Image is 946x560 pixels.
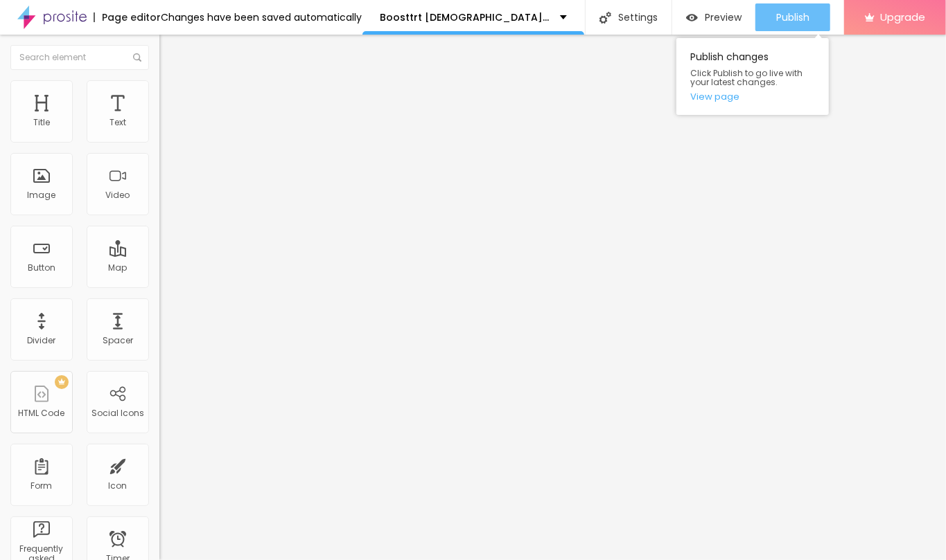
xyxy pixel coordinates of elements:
[19,408,65,418] div: HTML Code
[705,12,742,23] span: Preview
[380,12,550,22] p: Boosttrt [DEMOGRAPHIC_DATA][MEDICAL_DATA] Gummies The Natural Way to Support [DEMOGRAPHIC_DATA] V...
[159,35,946,560] iframe: Editor
[133,53,141,62] img: Icone
[672,3,755,31] button: Preview
[690,69,815,87] span: Click Publish to go live with your latest changes.
[106,190,130,200] div: Video
[599,12,611,24] img: Icone
[28,263,55,273] div: Button
[31,481,53,491] div: Form
[28,336,56,345] div: Divider
[33,118,50,127] div: Title
[103,336,133,345] div: Spacer
[109,263,128,273] div: Map
[94,12,161,22] div: Page editor
[776,12,809,23] span: Publish
[10,45,149,70] input: Search element
[110,118,126,127] div: Text
[755,3,830,31] button: Publish
[91,408,144,418] div: Social Icons
[690,92,815,101] a: View page
[28,190,56,200] div: Image
[161,12,362,22] div: Changes have been saved automatically
[109,481,128,491] div: Icon
[880,11,925,23] span: Upgrade
[676,38,829,115] div: Publish changes
[686,12,698,24] img: view-1.svg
